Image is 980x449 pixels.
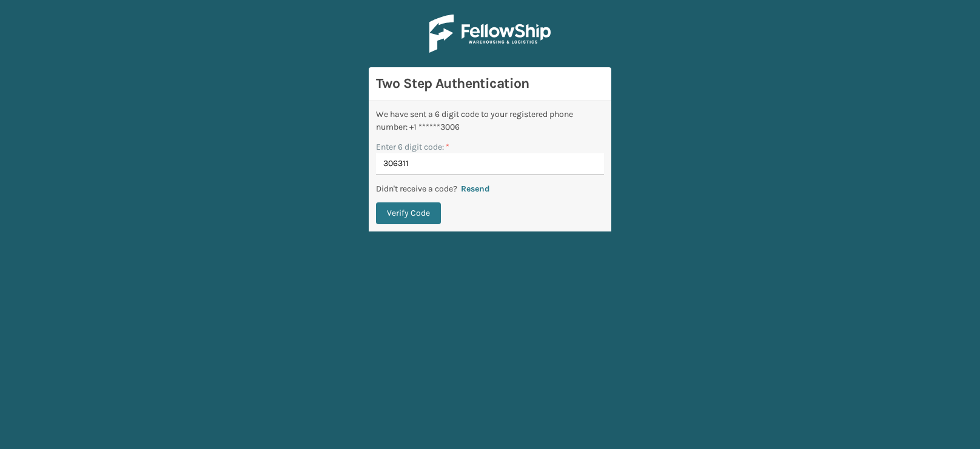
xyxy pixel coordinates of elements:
div: We have sent a 6 digit code to your registered phone number: +1 ******3006 [376,108,604,133]
p: Didn't receive a code? [376,182,457,195]
button: Resend [457,184,494,195]
h3: Two Step Authentication [376,75,604,93]
label: Enter 6 digit code: [376,141,449,153]
button: Verify Code [376,202,441,224]
img: Logo [429,15,551,53]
